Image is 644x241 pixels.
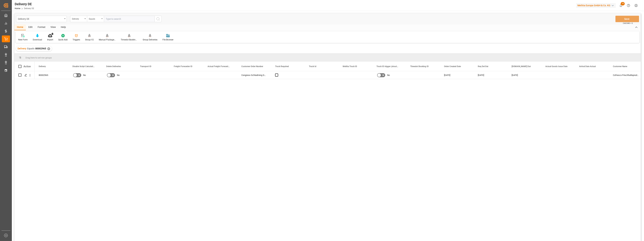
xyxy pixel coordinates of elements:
[237,71,271,79] div: Congress Schladming GmbH - SAMPLES
[508,71,541,79] div: [DATE]
[72,17,83,20] div: Delivery
[576,3,616,8] div: Melitta Europa GmbH & Co. KG
[376,65,399,68] span: Truck ID trigger (should be deleted in the future)
[15,7,20,10] a: Home
[23,65,31,68] div: Action
[309,65,316,68] span: Truck Id
[35,47,46,50] span: 80002965
[140,65,151,68] span: Transport ID
[478,65,488,68] span: Req Del Dat
[14,25,26,30] div: Home
[33,38,42,41] div: Download
[70,16,87,22] button: open menu
[621,2,625,5] span: 16
[27,47,34,50] span: Equals
[613,65,627,68] span: Customer Name
[58,38,68,41] div: Quick Add
[143,38,157,41] div: Group Deliveries
[410,65,429,68] span: Timeslot Booking ID
[174,65,192,68] span: Freight Forwarder ID
[155,16,162,22] button: search button
[99,38,116,41] div: Manual Package TypeDetermination
[625,2,632,9] button: Help Center
[15,2,34,7] div: Delivery DE
[444,65,461,68] span: Order Created Date
[440,71,474,79] div: [DATE]
[623,22,633,25] span: Ctrl/CMD + S
[617,2,625,9] button: show 16 new notifications
[14,71,35,79] div: Press SPACE to select this row.
[117,71,120,79] span: No
[89,17,100,20] div: Equals
[35,25,48,30] div: Format
[106,65,121,68] span: Delete Deliveries
[18,47,26,50] span: Delivery
[615,16,639,22] button: Save
[576,2,617,9] button: Melitta Europa GmbH & Co. KG
[387,71,390,79] span: No
[48,25,58,30] div: View
[474,71,508,79] div: [DATE]
[18,17,63,21] div: Delivery DE
[35,71,68,79] div: 80002965
[58,25,68,30] div: Help
[18,38,28,41] div: New Form
[87,16,104,22] button: open menu
[275,65,289,68] span: Truck Required
[85,38,94,41] div: Group V2
[83,71,86,79] span: No
[26,56,52,59] span: Drag here to set row groups
[16,16,67,22] button: open menu
[26,25,35,30] div: Edit
[121,38,138,41] div: Timeslot Booking Report
[162,38,173,41] div: File Browser
[579,65,596,68] span: Arrival Date Actual
[512,65,531,68] span: [DOMAIN_NAME] Dat
[343,65,357,68] span: Melitta Truck ID
[47,47,50,50] div: ✕
[72,65,95,68] span: Disable Script Calculations
[73,38,80,41] div: Triggers
[39,65,46,68] span: Delivery
[609,71,643,79] div: Cofresco Frischhalteprodukte
[241,65,263,68] span: Customer Order Number
[545,65,567,68] span: Actual Goods Issue Date
[104,16,155,22] input: Type to search
[208,65,230,68] span: Actual Freight Forwarder ID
